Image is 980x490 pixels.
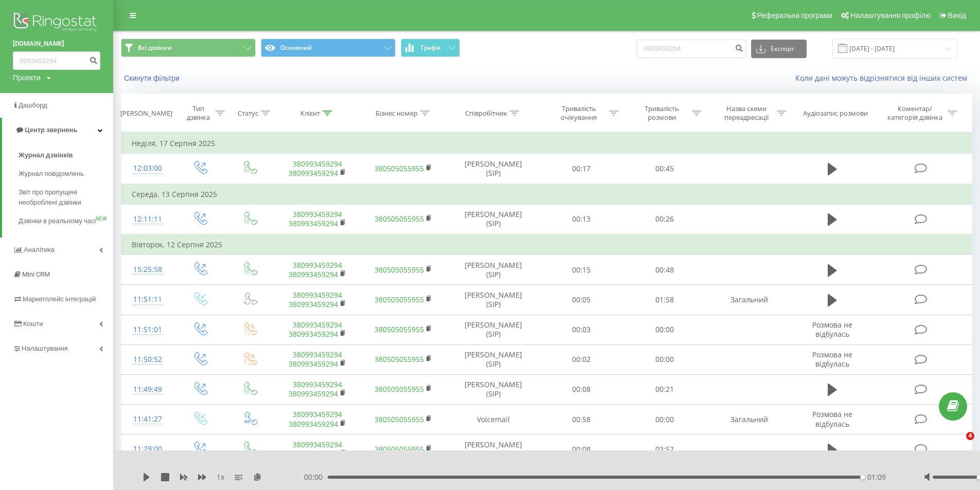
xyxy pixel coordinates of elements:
input: Пошук за номером [13,51,100,70]
span: Mini CRM [22,270,50,278]
button: Графік [401,39,460,57]
div: 11:29:00 [132,439,164,459]
td: Загальний [706,405,792,434]
span: Налаштування [22,344,68,352]
a: 380505055955 [375,324,424,334]
td: 00:26 [623,204,706,234]
a: 380505055955 [375,164,424,173]
td: Voicemail [447,405,540,434]
a: 380993459294 [289,299,338,309]
div: 11:49:49 [132,379,164,400]
span: Налаштування профілю [850,11,931,20]
span: Дашборд [19,101,47,109]
span: 00:00 [304,472,328,482]
iframe: Intercom live chat [945,432,970,457]
a: Дзвінки в реальному часіNEW [19,212,113,230]
div: 11:50:52 [132,350,164,370]
input: Пошук за номером [637,40,746,58]
a: [DOMAIN_NAME] [13,39,100,49]
a: 380993459294 [289,329,338,339]
td: [PERSON_NAME] (SIP) [447,374,540,404]
span: Реферальна програма [757,11,833,20]
a: Журнал повідомлень [19,165,113,183]
td: Неділя, 17 Серпня 2025 [121,133,972,154]
a: Журнал дзвінків [19,146,113,165]
a: 380505055955 [375,444,424,454]
div: Назва схеми переадресації [719,104,774,122]
span: Центр звернень [25,126,77,134]
td: 00:15 [540,255,622,285]
div: Співробітник [465,109,507,118]
a: 380993459294 [293,379,342,389]
a: 380993459294 [293,409,342,419]
a: 380993459294 [293,290,342,300]
span: Журнал повідомлень [19,169,84,179]
span: Кошти [23,320,43,328]
td: 00:00 [623,405,706,434]
td: 00:48 [623,255,706,285]
span: 4 [966,432,974,440]
a: 380993459294 [289,449,338,459]
span: Розмова не відбулась [812,409,852,428]
a: 380505055955 [375,354,424,364]
td: [PERSON_NAME] (SIP) [447,204,540,234]
td: [PERSON_NAME] (SIP) [447,154,540,184]
button: Всі дзвінки [121,39,256,57]
span: Вихід [948,11,966,20]
span: Маркетплейс інтеграцій [23,295,96,303]
div: 11:41:27 [132,409,164,429]
a: Коли дані можуть відрізнятися вiд інших систем [795,73,972,83]
button: Основний [261,39,396,57]
td: Середа, 13 Серпня 2025 [121,184,972,205]
div: Бізнес номер [376,109,418,118]
td: [PERSON_NAME] (SIP) [447,434,540,464]
a: Звіт про пропущені необроблені дзвінки [19,183,113,212]
td: 00:13 [540,204,622,234]
span: Журнал дзвінків [19,150,73,160]
div: [PERSON_NAME] [120,109,172,118]
a: 380505055955 [375,265,424,275]
a: 380993459294 [293,320,342,330]
a: 380993459294 [293,260,342,270]
a: 380993459294 [289,419,338,429]
div: Коментар/категорія дзвінка [885,104,945,122]
span: 1 x [217,472,224,482]
td: 00:02 [540,344,622,374]
td: [PERSON_NAME] (SIP) [447,315,540,344]
td: Вівторок, 12 Серпня 2025 [121,234,972,255]
div: Проекти [13,72,41,83]
a: 380993459294 [289,219,338,228]
a: 380505055955 [375,384,424,394]
a: 380993459294 [289,359,338,369]
div: 15:25:58 [132,260,164,280]
td: 00:58 [540,405,622,434]
div: Аудіозапис розмови [803,109,868,118]
td: 00:00 [623,344,706,374]
a: 380993459294 [293,159,342,169]
td: 00:21 [623,374,706,404]
button: Експорт [751,40,807,58]
td: 00:05 [540,285,622,315]
td: 00:03 [540,315,622,344]
td: 00:45 [623,154,706,184]
span: Графік [421,44,441,51]
div: Статус [238,109,258,118]
a: 380505055955 [375,295,424,304]
td: 01:58 [623,285,706,315]
td: 03:52 [623,434,706,464]
div: 11:51:11 [132,289,164,310]
a: 380993459294 [293,209,342,219]
td: 00:08 [540,434,622,464]
td: [PERSON_NAME] (SIP) [447,344,540,374]
div: Accessibility label [860,475,864,479]
a: Центр звернень [2,118,113,142]
img: Ringostat logo [13,10,100,36]
a: 380993459294 [293,440,342,449]
a: 380993459294 [289,389,338,398]
span: Аналiтика [24,246,55,253]
div: 12:03:00 [132,158,164,178]
button: Скинути фільтри [121,74,185,83]
a: 380993459294 [293,350,342,359]
td: Загальний [706,285,792,315]
div: Клієнт [300,109,320,118]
